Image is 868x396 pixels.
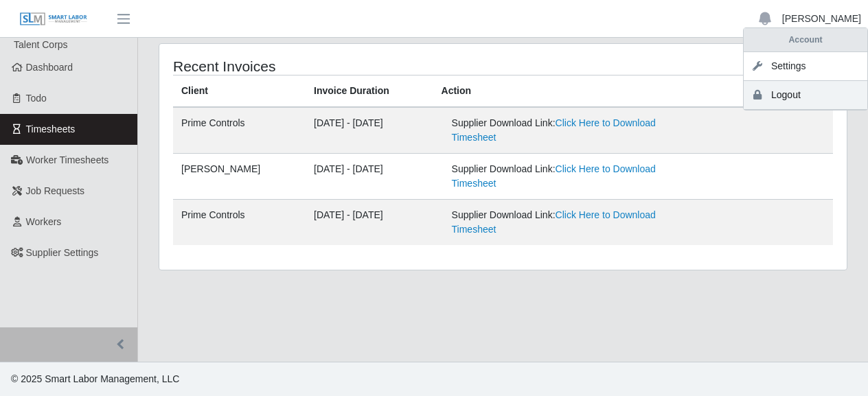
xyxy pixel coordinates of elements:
a: Logout [744,81,867,110]
strong: Account [789,35,823,45]
span: Job Requests [26,185,85,196]
th: Client [173,75,306,108]
img: SLM Logo [19,12,88,27]
span: Dashboard [26,62,73,73]
span: Workers [26,216,62,227]
th: Action [433,75,833,108]
th: Invoice Duration [306,75,433,108]
div: Supplier Download Link: [452,208,687,237]
span: Supplier Settings [26,247,99,258]
span: Todo [26,93,47,104]
div: Supplier Download Link: [452,162,687,191]
span: Timesheets [26,124,76,135]
td: Prime Controls [173,107,306,154]
a: [PERSON_NAME] [782,12,861,26]
h4: Recent Invoices [173,58,436,75]
td: [DATE] - [DATE] [306,107,433,154]
a: Settings [744,52,867,81]
span: Talent Corps [14,39,68,50]
td: [PERSON_NAME] [173,154,306,200]
td: Prime Controls [173,200,306,246]
span: © 2025 Smart Labor Management, LLC [11,373,179,384]
span: Worker Timesheets [26,154,108,165]
div: Supplier Download Link: [452,116,687,145]
td: [DATE] - [DATE] [306,200,433,246]
td: [DATE] - [DATE] [306,154,433,200]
